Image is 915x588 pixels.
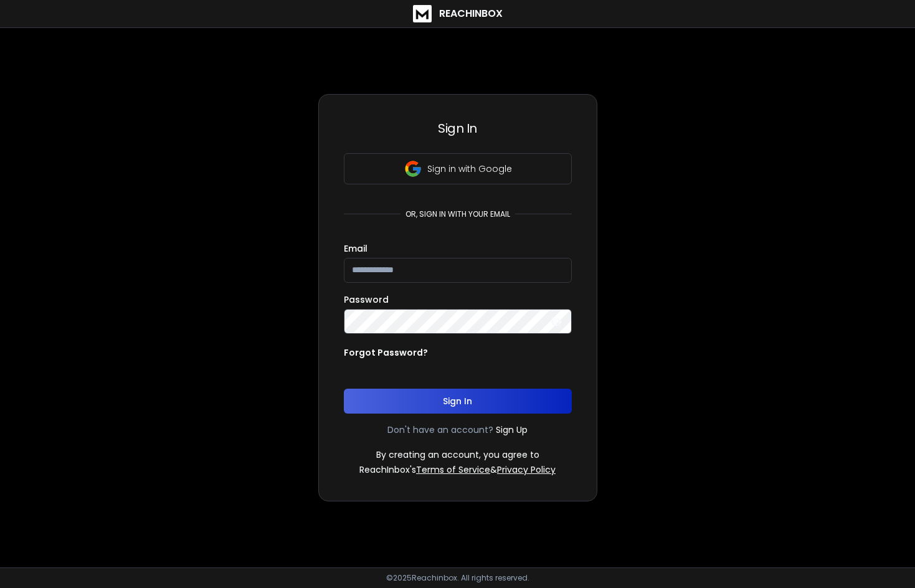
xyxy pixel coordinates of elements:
[344,389,572,414] button: Sign In
[359,463,556,476] p: ReachInbox's &
[344,244,367,253] label: Email
[344,346,428,359] p: Forgot Password?
[344,295,389,304] label: Password
[496,424,528,436] a: Sign Up
[439,6,503,21] h1: ReachInbox
[413,5,432,22] img: logo
[387,424,493,436] p: Don't have an account?
[386,573,529,583] p: © 2025 Reachinbox. All rights reserved.
[413,5,503,22] a: ReachInbox
[376,448,539,461] p: By creating an account, you agree to
[497,463,556,476] a: Privacy Policy
[427,163,512,175] p: Sign in with Google
[401,209,515,219] p: or, sign in with your email
[344,120,572,137] h3: Sign In
[416,463,490,476] a: Terms of Service
[344,153,572,184] button: Sign in with Google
